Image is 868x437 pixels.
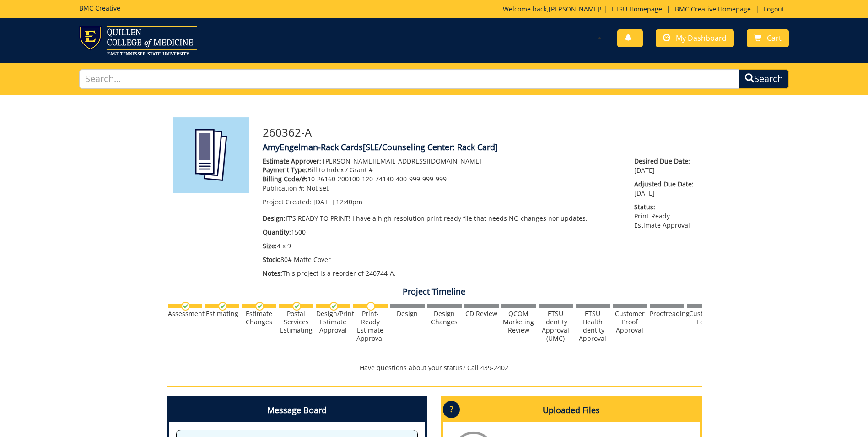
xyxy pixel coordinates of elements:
div: Design [390,310,425,318]
a: [PERSON_NAME] [549,5,600,13]
a: Logout [759,5,789,13]
a: My Dashboard [656,29,734,47]
p: Print-Ready Estimate Approval [634,202,695,230]
p: [DATE] [634,180,695,198]
span: Design: [263,214,286,223]
p: 4 x 9 [263,241,621,251]
span: [SLE/Counseling Center: Rack Card] [363,142,498,153]
span: Size: [263,241,277,250]
span: Stock: [263,255,280,264]
span: Estimate Approver: [263,157,321,165]
span: [DATE] 12:40pm [313,197,362,206]
span: Desired Due Date: [634,157,695,166]
img: no [367,302,375,311]
div: Design Changes [427,310,462,326]
div: Assessment [168,310,202,318]
img: checkmark [292,302,301,311]
p: 1500 [263,228,621,237]
div: ETSU Health Identity Approval [576,310,610,343]
p: IT'S READY TO PRINT! I have a high resolution print-ready file that needs NO changes nor updates. [263,214,621,223]
div: CD Review [464,310,499,318]
input: Search... [79,69,739,89]
span: Adjusted Due Date: [634,180,695,189]
img: ETSU logo [79,26,197,55]
div: Estimate Changes [242,310,276,326]
img: checkmark [218,302,227,311]
h4: Project Timeline [167,287,702,296]
span: Not set [307,184,329,192]
button: Search [739,69,789,89]
span: Cart [767,33,782,43]
p: 10-26160-200100-120-74140-400-999-999-999 [263,175,621,184]
h3: 260362-A [263,126,695,138]
h4: Uploaded Files [443,399,700,422]
div: Customer Edits [687,310,721,326]
img: checkmark [255,302,264,311]
p: [DATE] [634,157,695,175]
img: checkmark [329,302,338,311]
div: Customer Proof Approval [613,310,647,334]
div: Design/Print Estimate Approval [316,310,350,334]
h4: AmyEngelman-Rack Cards [263,143,695,152]
div: Print-Ready Estimate Approval [353,310,388,343]
p: Bill to Index / Grant # [263,165,621,175]
p: Welcome back, ! | | | [503,5,789,14]
span: Notes: [263,269,282,278]
p: 80# Matte Cover [263,255,621,264]
span: Publication #: [263,184,305,192]
span: Quantity: [263,228,291,236]
img: Product featured image [173,117,249,193]
p: Have questions about your status? Call 439-2402 [167,363,702,372]
span: My Dashboard [676,33,727,43]
div: QCOM Marketing Review [501,310,536,334]
div: Postal Services Estimating [279,310,313,334]
h5: BMC Creative [79,5,120,11]
span: Project Created: [263,197,312,206]
img: checkmark [181,302,190,311]
span: Billing Code/#: [263,175,307,183]
div: Proofreading [650,310,684,318]
p: This project is a reorder of 240744-A. [263,269,621,278]
h4: Message Board [169,399,425,422]
a: Cart [747,29,789,47]
span: Status: [634,202,695,212]
a: ETSU Homepage [607,5,667,13]
span: Payment Type: [263,165,307,174]
div: ETSU Identity Approval (UMC) [539,310,573,343]
div: Estimating [205,310,239,318]
a: BMC Creative Homepage [670,5,755,13]
p: ? [443,401,460,418]
p: [PERSON_NAME][EMAIL_ADDRESS][DOMAIN_NAME] [263,157,621,166]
